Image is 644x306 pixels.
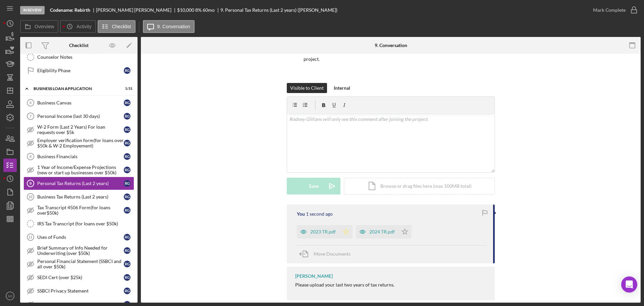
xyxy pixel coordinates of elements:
label: Checklist [112,24,131,29]
a: Eligibility PhaseRG [23,64,134,77]
div: R G [124,126,130,133]
button: Overview [20,20,58,33]
div: Visible to Client [290,83,324,93]
div: 2023 TR.pdf [310,229,336,234]
button: Checklist [98,20,136,33]
div: R G [124,274,130,281]
div: [PERSON_NAME] [295,273,333,279]
div: 8 % [195,7,202,13]
div: R G [124,261,130,267]
a: IRS Tax Transcript (for loans over $50k) [23,217,134,230]
div: 1 / 31 [120,87,132,91]
div: R G [124,113,130,120]
a: SSBCI Privacy StatementRG [23,284,134,298]
b: Codename: Rebirth [50,7,90,13]
div: Business Canvas [37,100,124,105]
a: W-2 Form (Last 2 Years) For loan requests over $5kRG [23,123,134,136]
tspan: 7 [30,114,32,118]
div: R G [124,193,130,200]
div: Mark Complete [593,3,626,17]
div: Uses of Funds [37,234,124,240]
button: Save [287,178,340,194]
span: $10,000 [177,7,194,13]
button: Internal [330,83,354,93]
div: Checklist [69,43,89,48]
div: Please upload your last two years of tax returns. [295,282,394,288]
a: SEDI Cert (over $25k)RG [23,271,134,284]
tspan: 10 [28,195,32,199]
a: Counselor Notes [23,50,134,64]
label: 9. Conversation [157,24,190,29]
div: Business Financials [37,154,124,159]
div: R G [124,167,130,173]
div: SSBCI Privacy Statement [37,288,124,294]
a: 7Personal Income (last 30 days)RG [23,110,134,123]
a: Employer verification form(for loans over $50k & W-2 Employement)RG [23,136,134,150]
button: Mark Complete [586,3,641,17]
a: Personal Financial Statement (SSBCI and all over $50k)RG [23,257,134,271]
div: R G [124,288,130,294]
a: Brief Summary of Info Needed for Underwriting (over $50k)RG [23,244,134,257]
div: Tax Transcript 4506 Form(for loans over$50k) [37,205,124,216]
a: 11Uses of FundsRG [23,230,134,244]
div: [PERSON_NAME] [PERSON_NAME] [96,7,177,13]
button: SO [3,289,17,303]
button: Activity [60,20,96,33]
div: Open Intercom Messenger [621,276,637,293]
div: Employer verification form(for loans over $50k & W-2 Employement) [37,138,124,148]
a: 8Business FinancialsRG [23,150,134,163]
div: Brief Summary of Info Needed for Underwriting (over $50k) [37,245,124,256]
button: Visible to Client [287,83,327,93]
div: BUSINESS LOAN APPLICATION [34,87,116,91]
div: Business Tax Returns (Last 2 years) [37,194,124,200]
div: 2024 TR.pdf [369,229,395,234]
div: Save [309,178,319,194]
a: 6Business CanvasRG [23,96,134,110]
tspan: 11 [28,235,32,239]
label: Activity [76,24,91,29]
div: Internal [334,83,350,93]
a: 10Business Tax Returns (Last 2 years)RG [23,190,134,204]
div: Personal Tax Returns (Last 2 years) [37,181,124,186]
text: SO [8,294,12,298]
div: R G [124,234,130,241]
div: Eligibility Phase [37,68,124,73]
a: 1 Year of Income/Expense Projections (new or start up businesses over $50k)RG [23,163,134,177]
div: You [297,211,305,217]
div: 1 Year of Income/Expense Projections (new or start up businesses over $50k) [37,165,124,175]
div: R G [124,140,130,146]
label: Overview [35,24,54,29]
a: 9Personal Tax Returns (Last 2 years)RG [23,177,134,190]
div: Counselor Notes [37,54,134,60]
div: SEDI Cert (over $25k) [37,275,124,280]
div: 9. Personal Tax Returns (Last 2 years) ([PERSON_NAME]) [220,7,337,13]
div: W-2 Form (Last 2 Years) For loan requests over $5k [37,124,124,135]
div: R G [124,153,130,160]
time: 2025-10-13 14:35 [306,211,333,217]
tspan: 8 [30,155,32,159]
a: Tax Transcript 4506 Form(for loans over$50k)RG [23,204,134,217]
div: 9. Conversation [375,43,407,48]
div: In Review [20,6,45,14]
button: 2024 TR.pdf [356,225,412,238]
div: Personal Financial Statement (SSBCI and all over $50k) [37,259,124,269]
button: Move Documents [297,246,357,262]
div: R G [124,247,130,254]
div: R G [124,180,130,187]
div: R G [124,207,130,214]
button: 2023 TR.pdf [297,225,353,238]
span: Move Documents [314,251,351,257]
div: 60 mo [203,7,215,13]
button: 9. Conversation [143,20,195,33]
div: IRS Tax Transcript (for loans over $50k) [37,221,134,226]
tspan: 6 [30,101,32,105]
div: R G [124,99,130,106]
div: R G [124,67,130,74]
tspan: 9 [30,181,32,185]
div: Personal Income (last 30 days) [37,114,124,119]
